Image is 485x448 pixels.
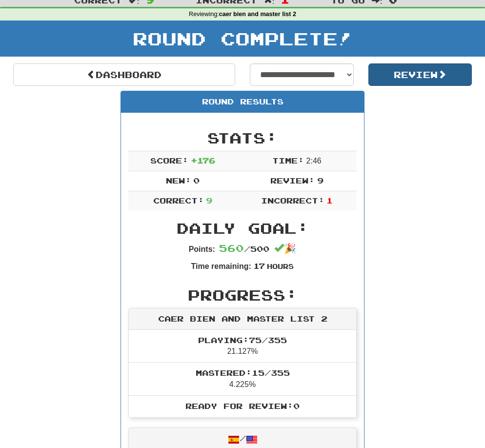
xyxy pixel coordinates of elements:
li: 4.225% [129,362,356,396]
small: Hours [267,262,294,270]
h1: Round Complete! [3,29,482,48]
h2: Stats: [128,130,357,146]
span: 1 [326,196,333,205]
span: Ready for Review: 0 [185,401,300,410]
strong: Time remaining: [191,262,251,270]
span: 9 [206,196,212,205]
div: caer bien and master list 2 [129,308,356,330]
a: Dashboard [13,63,235,86]
span: Review: [270,176,315,185]
span: 🎉 [274,243,296,254]
h2: Daily Goal: [128,220,357,236]
span: Correct: [153,196,204,205]
span: New: [166,176,191,185]
button: Review [368,63,472,86]
span: 9 [317,176,323,185]
strong: Points: [189,245,215,253]
span: 17 [253,261,265,270]
span: Playing: 75 / 355 [198,335,287,345]
span: Score: [150,156,188,165]
span: / 500 [219,244,269,253]
span: 560 [219,242,244,254]
span: Mastered: 15 / 355 [196,368,290,377]
span: Time: [272,156,304,165]
span: Incorrect: [261,196,324,205]
span: 0 [193,176,200,185]
span: + 176 [191,156,215,165]
strong: caer bien and master list 2 [219,11,296,18]
span: 2 : 46 [306,157,322,165]
div: Round Results [121,91,364,113]
li: 21.127% [129,330,356,363]
h2: Progress: [128,287,357,303]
